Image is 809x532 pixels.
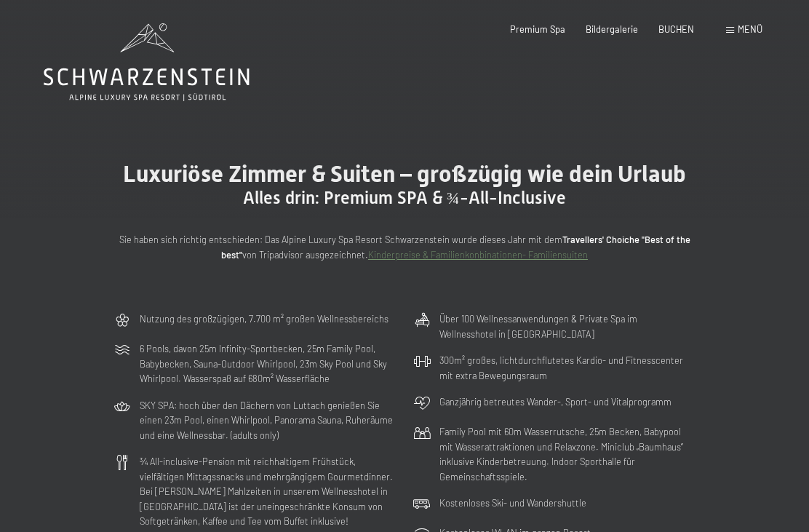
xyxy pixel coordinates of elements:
[510,23,565,35] a: Premium Spa
[439,496,586,510] p: Kostenloses Ski- und Wandershuttle
[221,234,690,260] strong: Travellers' Choiche "Best of the best"
[439,353,696,383] p: 300m² großes, lichtdurchflutetes Kardio- und Fitnesscenter mit extra Bewegungsraum
[140,311,388,326] p: Nutzung des großzügigen, 7.700 m² großen Wellnessbereichs
[586,23,638,35] a: Bildergalerie
[113,232,696,262] p: Sie haben sich richtig entschieden: Das Alpine Luxury Spa Resort Schwarzenstein wurde dieses Jahr...
[140,341,396,386] p: 6 Pools, davon 25m Infinity-Sportbecken, 25m Family Pool, Babybecken, Sauna-Outdoor Whirlpool, 23...
[243,188,566,208] span: Alles drin: Premium SPA & ¾-All-Inclusive
[439,394,671,409] p: Ganzjährig betreutes Wander-, Sport- und Vitalprogramm
[368,249,588,261] a: Kinderpreise & Familienkonbinationen- Familiensuiten
[123,160,686,188] span: Luxuriöse Zimmer & Suiten – großzügig wie dein Urlaub
[140,454,396,528] p: ¾ All-inclusive-Pension mit reichhaltigem Frühstück, vielfältigen Mittagssnacks und mehrgängigem ...
[439,424,696,484] p: Family Pool mit 60m Wasserrutsche, 25m Becken, Babypool mit Wasserattraktionen und Relaxzone. Min...
[140,398,396,442] p: SKY SPA: hoch über den Dächern von Luttach genießen Sie einen 23m Pool, einen Whirlpool, Panorama...
[439,311,696,341] p: Über 100 Wellnessanwendungen & Private Spa im Wellnesshotel in [GEOGRAPHIC_DATA]
[738,23,762,35] span: Menü
[658,23,694,35] a: BUCHEN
